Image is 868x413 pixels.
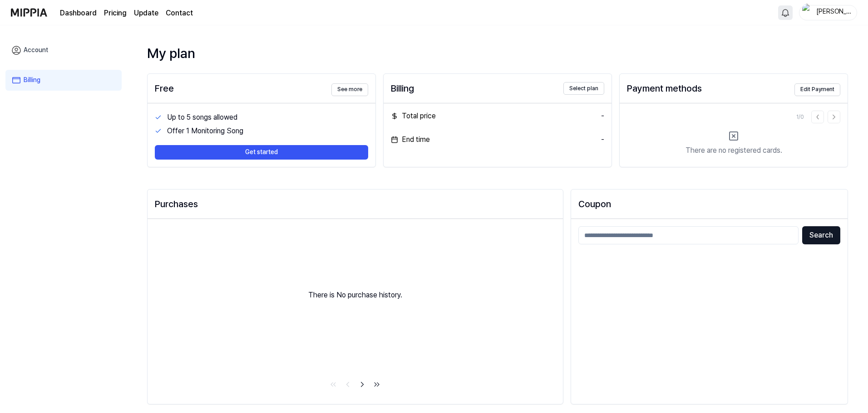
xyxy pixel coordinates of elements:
[134,8,158,19] a: Update
[155,197,556,211] div: Purchases
[148,378,563,393] nav: pagination
[327,378,340,391] a: Go to first page
[147,44,848,63] div: My plan
[780,7,791,18] img: 알림
[166,8,193,19] a: Contact
[370,378,383,391] a: Go to last page
[155,81,174,96] div: Free
[331,83,368,96] button: See more
[341,378,354,391] a: Go to previous page
[148,219,563,371] div: There is No purchase history.
[104,8,127,19] a: Pricing
[5,70,122,91] a: Billing
[816,7,851,17] div: [PERSON_NAME]
[331,81,368,96] a: See more
[802,4,813,22] img: profile
[601,111,604,121] div: -
[60,8,97,19] a: Dashboard
[796,113,804,121] div: 1 / 0
[563,82,604,95] button: Select plan
[601,134,604,145] div: -
[686,145,782,156] div: There are no registered cards.
[155,145,368,160] button: Get started
[802,226,840,244] button: Search
[356,378,369,391] a: Go to next page
[578,197,840,211] h2: Coupon
[627,81,702,96] div: Payment methods
[391,81,414,96] div: Billing
[799,5,857,20] button: profile[PERSON_NAME]
[167,126,368,136] div: Offer 1 Monitoring Song
[5,40,122,61] a: Account
[391,111,436,121] div: Total price
[391,134,430,145] div: End time
[794,81,840,96] a: Edit Payment
[794,83,840,96] button: Edit Payment
[155,138,368,160] a: Get started
[167,112,368,123] div: Up to 5 songs allowed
